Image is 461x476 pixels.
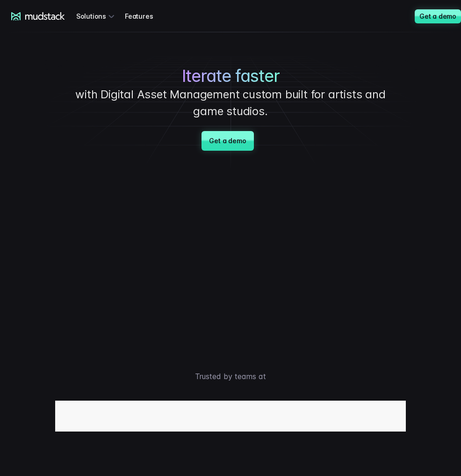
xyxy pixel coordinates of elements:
[415,9,461,23] a: Get a demo
[76,7,117,25] div: Solutions
[202,131,253,151] a: Get a demo
[182,66,280,86] span: Iterate faster
[11,12,65,21] a: mudstack logo
[125,7,164,25] a: Features
[74,86,387,120] p: with Digital Asset Management custom built for artists and game studios.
